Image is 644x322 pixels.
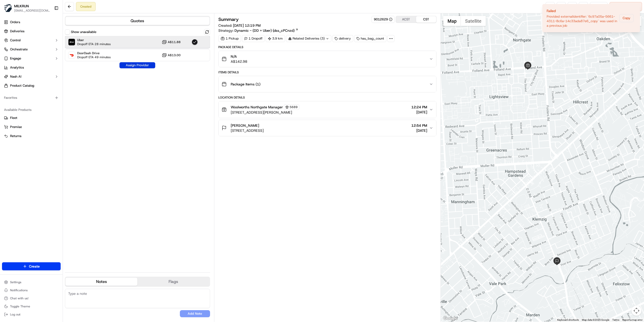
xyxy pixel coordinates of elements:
span: A$13.00 [168,53,181,57]
span: Nash AI [10,74,21,79]
span: Toggle Theme [10,304,30,308]
button: Returns [2,132,61,140]
button: Flags [137,278,209,286]
button: A$11.88 [162,40,181,45]
span: [DATE] 12:19 PM [233,23,261,28]
button: Keyboard shortcuts [557,318,579,322]
button: Notifications [2,287,61,294]
span: Create [29,264,40,269]
span: Dynamic - (DD + Uber) (dss_cPCnzd) [234,28,295,33]
div: Strategy: [218,28,298,33]
span: 12:24 PM [411,105,427,110]
a: Orders [2,18,61,26]
div: Related Deliveries (3) [286,35,331,42]
span: Package Items ( 1 ) [231,82,260,87]
div: Provided externalIdentifier: '6c97a05a-5661-4311-8c6a-14c33ada87e6_copy' was used in a previous job [547,14,617,28]
div: 3.9 km [266,35,285,42]
img: DoorDash Drive [68,52,75,58]
span: Uber [77,38,111,42]
span: Log out [10,312,20,316]
button: [EMAIL_ADDRESS][DOMAIN_NAME] [14,9,50,13]
span: [PERSON_NAME] [231,123,259,128]
button: MILKRUN [14,4,29,9]
button: Promise [2,123,61,131]
div: 1 Dropoff [242,35,265,42]
div: 1 Pickup [218,35,241,42]
h3: Summary [218,17,239,22]
span: Fleet [10,116,17,120]
span: Dropoff ETA 28 minutes [77,42,111,46]
span: A$142.98 [231,59,247,64]
button: Settings [2,279,61,286]
a: Analytics [2,63,61,72]
div: Items Details [218,70,436,74]
a: Dynamic - (DD + Uber) (dss_cPCnzd) [234,28,298,33]
span: Notifications [10,288,28,292]
button: Engage [2,54,61,62]
button: Package Items (1) [219,76,436,92]
button: N/AA$142.98 [219,51,436,67]
a: Fleet [4,116,59,120]
button: Create [2,262,61,270]
span: DoorDash Drive [77,51,111,55]
div: has_bag_count [354,35,386,42]
span: Woolworths Northgate Manager [231,105,283,110]
span: A$11.88 [168,40,181,44]
button: Fleet [2,114,61,122]
span: Map data ©2025 Google [582,318,609,321]
img: Google [442,315,459,322]
div: Favorites [2,94,61,102]
span: Orchestrate [10,47,28,52]
a: Open this area in Google Maps (opens a new window) [442,315,459,322]
button: Orchestrate [2,45,61,53]
span: Created: [218,23,261,28]
span: Deliveries [10,29,24,34]
span: Product Catalog [10,83,34,88]
span: [DATE] [411,110,427,115]
button: Control [2,36,61,44]
span: Control [10,38,21,43]
button: Show street map [443,16,461,26]
label: Show unavailable [71,30,96,34]
div: Location Details [218,95,436,100]
span: Engage [10,56,21,61]
a: Returns [4,134,59,138]
button: Notes [65,278,137,286]
span: Dropoff ETA 49 minutes [77,55,111,59]
button: A$13.00 [162,53,181,58]
span: Promise [10,125,22,129]
span: 12:54 PM [411,123,427,128]
button: Show satellite imagery [461,16,486,26]
span: [STREET_ADDRESS][PERSON_NAME] [231,110,299,115]
button: Woolworths Northgate Manager5689[STREET_ADDRESS][PERSON_NAME]12:24 PM[DATE] [219,101,436,118]
img: MILKRUN [4,4,12,12]
button: ACST [396,16,416,23]
button: Chat with us! [2,295,61,302]
button: CST [416,16,436,23]
a: Promise [4,125,59,129]
span: N/A [231,54,247,59]
button: Toggle Theme [2,303,61,310]
span: [DATE] [411,128,427,133]
a: Terms (opens in new tab) [612,318,619,321]
div: delivery [332,35,353,42]
div: Failed [547,8,617,13]
span: Chat with us! [10,296,28,300]
a: Product Catalog [2,82,61,90]
button: MILKRUNMILKRUN[EMAIL_ADDRESS][DOMAIN_NAME] [2,2,52,14]
span: Returns [10,134,21,138]
button: 9012629 [374,17,392,22]
button: Quotes [65,17,210,25]
img: Uber [68,39,75,45]
span: Orders [10,20,20,24]
button: Copy [619,14,634,22]
div: Available Products [2,106,61,114]
button: Map camera controls [631,306,641,316]
button: Nash AI [2,73,61,81]
span: Analytics [10,65,24,70]
button: [PERSON_NAME][STREET_ADDRESS]12:54 PM[DATE] [219,120,436,136]
span: [STREET_ADDRESS] [231,128,264,133]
